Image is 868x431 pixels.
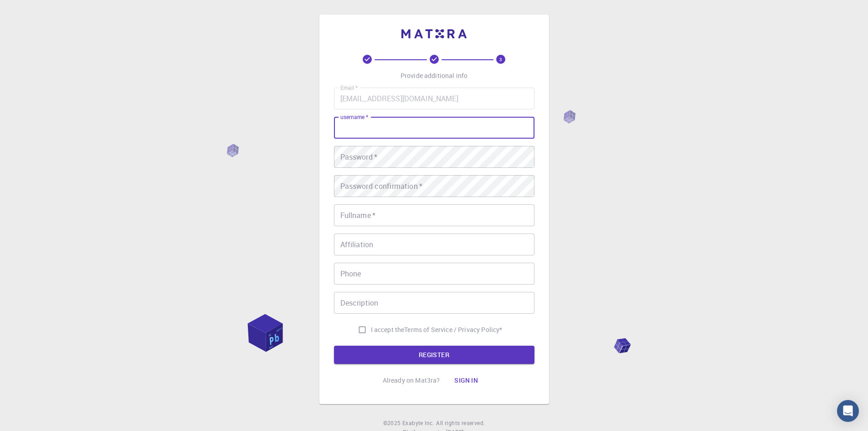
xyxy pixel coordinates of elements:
[436,419,485,428] span: All rights reserved.
[340,113,368,121] label: username
[499,56,502,62] text: 3
[340,84,358,92] label: Email
[837,400,859,422] div: Open Intercom Messenger
[383,376,440,385] p: Already on Mat3ra?
[404,325,502,334] p: Terms of Service / Privacy Policy *
[402,419,434,426] span: Exabyte Inc.
[334,346,534,364] button: REGISTER
[371,325,405,334] span: I accept the
[401,71,467,80] p: Provide additional info
[447,371,485,389] button: Sign in
[402,419,434,428] a: Exabyte Inc.
[404,325,502,334] a: Terms of Service / Privacy Policy*
[383,419,402,428] span: © 2025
